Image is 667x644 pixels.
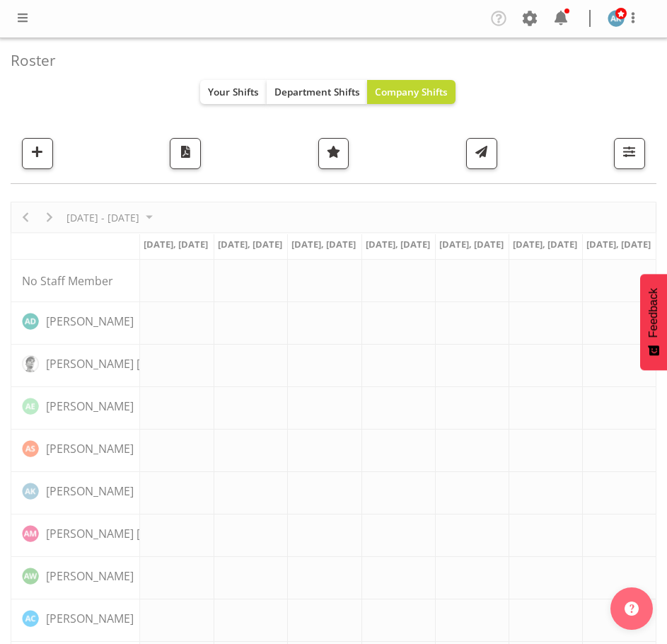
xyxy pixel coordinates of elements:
[608,10,625,27] img: alice-kendall5838.jpg
[22,138,53,169] button: Add a new shift
[208,85,259,98] span: Your Shifts
[640,274,667,370] button: Feedback - Show survey
[170,138,201,169] button: Download a PDF of the roster according to the set date range.
[11,52,645,69] h4: Roster
[614,138,645,169] button: Filter Shifts
[367,80,456,104] button: Company Shifts
[466,138,497,169] button: Send a list of all shifts for the selected filtered period to all rostered employees.
[647,288,660,338] span: Feedback
[318,138,349,169] button: Highlight an important date within the roster.
[274,85,360,98] span: Department Shifts
[267,80,368,104] button: Department Shifts
[625,602,639,616] img: help-xxl-2.png
[375,85,448,98] span: Company Shifts
[200,80,267,104] button: Your Shifts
